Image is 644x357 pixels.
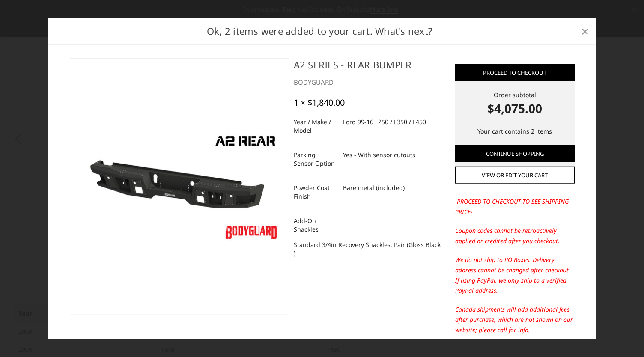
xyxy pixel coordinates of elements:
a: View or edit your cart [455,167,575,184]
a: Continue Shopping [455,145,575,162]
dd: Ford 99-16 F250 / F350 / F450 [343,114,426,130]
dt: Parking Sensor Option [294,147,337,171]
dd: Bare metal (included) [343,180,405,196]
img: A2 Series - Rear Bumper [75,128,284,245]
a: Proceed to checkout [455,64,575,81]
p: Your cart contains 2 items [455,126,575,136]
p: We do not ship to PO Boxes. Delivery address cannot be changed after checkout. If using PayPal, w... [455,255,575,296]
p: Canada shipments will add additional fees after purchase, which are not shown on our website; ple... [455,304,575,335]
h2: Ok, 2 items were added to your cart. What's next? [62,24,578,38]
span: × [581,21,589,40]
dt: Powder Coat Finish [294,180,337,204]
dd: Standard 3/4in Recovery Shackles, Pair (Gloss Black ) [294,237,441,261]
div: Order subtotal [455,90,575,117]
h4: A2 Series - Rear Bumper [294,58,441,77]
p: -PROCEED TO CHECKOUT TO SEE SHIPPING PRICE- [455,196,575,217]
div: 1 × $1,840.00 [294,98,345,108]
p: Coupon codes cannot be retroactively applied or credited after you checkout. [455,226,575,246]
dt: Year / Make / Model [294,114,337,138]
dd: Yes - With sensor cutouts [343,147,415,163]
dt: Add-On Shackles [294,213,337,237]
strong: $4,075.00 [455,99,575,117]
div: BODYGUARD [294,77,441,87]
a: Close [578,24,592,38]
